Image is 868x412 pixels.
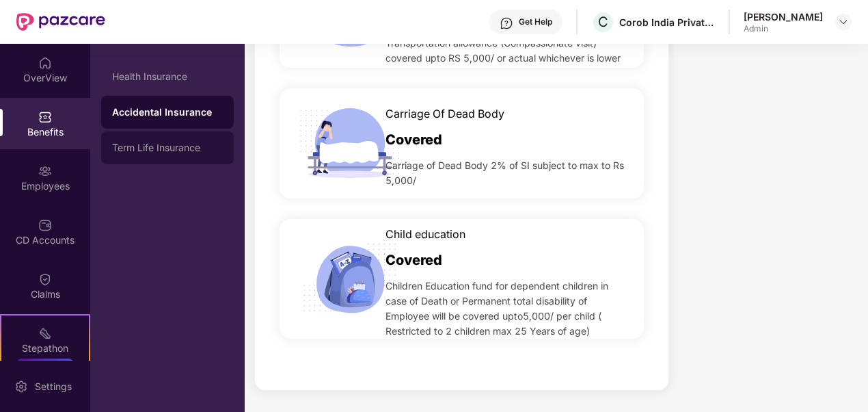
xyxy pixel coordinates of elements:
span: Transportation allowance (Compassionate visit) covered upto RS 5,000/ or actual whichever is lower [385,36,628,66]
img: New Pazcare Logo [16,13,105,31]
img: svg+xml;base64,PHN2ZyBpZD0iSGVscC0zMngzMiIgeG1sbnM9Imh0dHA6Ly93d3cudzMub3JnLzIwMDAvc3ZnIiB3aWR0aD... [500,16,513,30]
span: Covered [385,129,442,151]
div: Corob India Private Limited [619,16,715,29]
div: [PERSON_NAME] [744,10,823,23]
div: New Challenge [16,359,74,370]
div: Stepathon [1,342,89,355]
div: Get Help [519,16,552,27]
span: Covered [385,250,442,271]
img: icon [295,88,405,199]
span: Carriage Of Dead Body [385,105,504,123]
div: Health Insurance [112,71,223,82]
div: Admin [744,23,823,34]
div: Term Life Insurance [112,142,223,153]
span: C [598,14,608,30]
img: svg+xml;base64,PHN2ZyBpZD0iQ2xhaW0iIHhtbG5zPSJodHRwOi8vd3d3LnczLm9yZy8yMDAwL3N2ZyIgd2lkdGg9IjIwIi... [38,272,52,286]
div: Accidental Insurance [112,105,223,119]
div: Settings [31,380,76,394]
img: svg+xml;base64,PHN2ZyBpZD0iQmVuZWZpdHMiIHhtbG5zPSJodHRwOi8vd3d3LnczLm9yZy8yMDAwL3N2ZyIgd2lkdGg9Ij... [38,110,52,124]
img: svg+xml;base64,PHN2ZyBpZD0iRHJvcGRvd24tMzJ4MzIiIHhtbG5zPSJodHRwOi8vd3d3LnczLm9yZy8yMDAwL3N2ZyIgd2... [838,16,849,27]
img: svg+xml;base64,PHN2ZyBpZD0iU2V0dGluZy0yMHgyMCIgeG1sbnM9Imh0dHA6Ly93d3cudzMub3JnLzIwMDAvc3ZnIiB3aW... [14,380,28,394]
img: svg+xml;base64,PHN2ZyBpZD0iQ0RfQWNjb3VudHMiIGRhdGEtbmFtZT0iQ0QgQWNjb3VudHMiIHhtbG5zPSJodHRwOi8vd3... [38,218,52,232]
span: Carriage of Dead Body 2% of SI subject to max to Rs 5,000/ [385,158,628,188]
span: Child education [385,226,465,243]
img: icon [295,224,405,335]
img: svg+xml;base64,PHN2ZyB4bWxucz0iaHR0cDovL3d3dy53My5vcmcvMjAwMC9zdmciIHdpZHRoPSIyMSIgaGVpZ2h0PSIyMC... [38,326,52,340]
img: svg+xml;base64,PHN2ZyBpZD0iSG9tZSIgeG1sbnM9Imh0dHA6Ly93d3cudzMub3JnLzIwMDAvc3ZnIiB3aWR0aD0iMjAiIG... [38,56,52,70]
img: svg+xml;base64,PHN2ZyBpZD0iRW1wbG95ZWVzIiB4bWxucz0iaHR0cDovL3d3dy53My5vcmcvMjAwMC9zdmciIHdpZHRoPS... [38,164,52,178]
span: Children Education fund for dependent children in case of Death or Permanent total disability of ... [385,279,628,339]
